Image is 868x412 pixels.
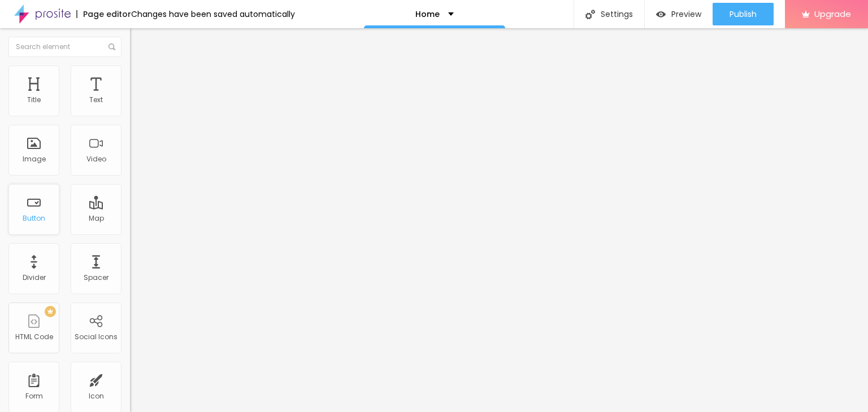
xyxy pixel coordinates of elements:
input: Search element [8,37,121,57]
div: Video [86,155,106,163]
div: Icon [89,392,104,400]
div: Spacer [84,274,108,282]
div: Page editor [76,10,131,18]
div: Map [89,214,104,222]
iframe: Editor [130,28,868,412]
span: Upgrade [814,9,851,19]
span: Preview [671,10,701,19]
div: Image [23,155,46,163]
div: Form [25,392,43,400]
span: Publish [730,10,757,19]
div: Changes have been saved automatically [131,10,295,18]
img: Icone [108,43,115,50]
button: Preview [645,3,713,25]
div: Button [23,214,45,222]
img: view-1.svg [656,10,666,19]
img: Icone [585,10,595,19]
div: Text [89,96,103,104]
p: Home [415,10,440,18]
div: Divider [23,274,46,282]
div: Social Icons [75,333,118,341]
div: Title [27,96,41,104]
button: Publish [713,3,774,25]
div: HTML Code [15,333,53,341]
